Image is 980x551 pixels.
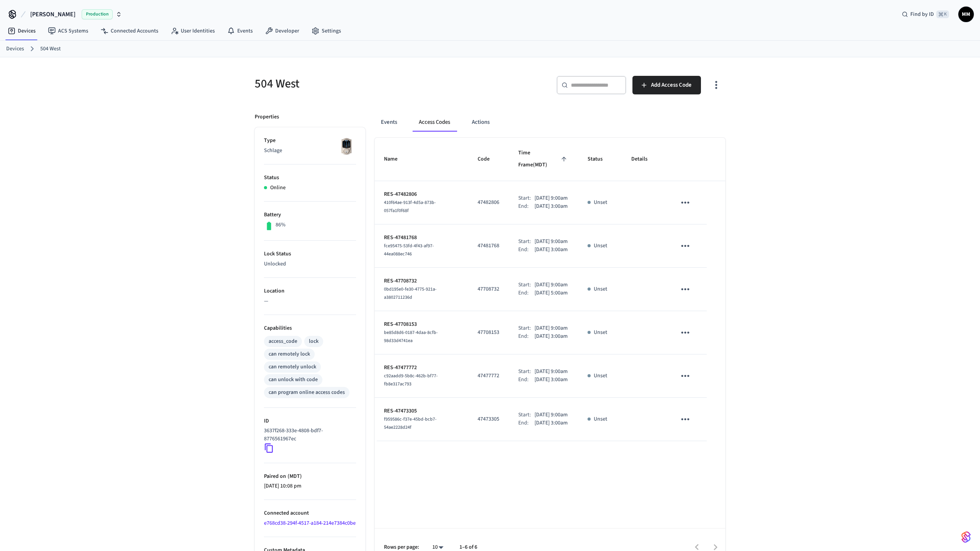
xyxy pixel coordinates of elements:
[594,415,607,423] p: Unset
[478,285,500,293] p: 47708732
[384,199,436,214] span: 410f64ae-913f-4d5a-873b-057fa1f0f68f
[594,285,607,293] p: Unset
[264,482,356,490] p: [DATE] 10:08 pm
[535,194,568,202] p: [DATE] 9:00am
[264,417,356,425] p: ID
[896,7,955,21] div: Find by ID⌘ K
[518,246,535,254] div: End:
[6,45,24,53] a: Devices
[305,24,347,38] a: Settings
[631,153,658,165] span: Details
[518,411,535,419] div: Start:
[478,329,500,337] p: 47708153
[535,246,568,254] p: [DATE] 3:00am
[518,238,535,246] div: Start:
[40,45,61,53] a: 504 West
[936,10,949,18] span: ⌘ K
[518,194,535,202] div: Start:
[518,281,535,289] div: Start:
[518,368,535,376] div: Start:
[264,147,356,155] p: Schlage
[961,531,971,543] img: SeamLogoGradient.69752ec5.svg
[594,372,607,380] p: Unset
[30,10,75,19] span: [PERSON_NAME]
[384,153,408,165] span: Name
[958,7,974,22] button: MM
[959,7,973,21] span: MM
[384,329,438,344] span: be85d8d6-0187-4daa-8cfb-98d33d4741ea
[413,113,456,132] button: Access Codes
[264,427,353,443] p: 3637f268-333e-4808-bdf7-8776561967ec
[588,153,613,165] span: Status
[270,184,286,192] p: Online
[535,289,568,297] p: [DATE] 5:00am
[82,9,113,19] span: Production
[276,221,286,229] p: 86%
[594,198,607,207] p: Unset
[337,137,356,156] img: Schlage Sense Smart Deadbolt with Camelot Trim, Front
[518,202,535,210] div: End:
[221,24,259,38] a: Events
[264,137,356,145] p: Type
[466,113,496,132] button: Actions
[384,416,437,431] span: f959586c-f37e-45bd-bcb7-54ae2228d24f
[535,281,568,289] p: [DATE] 9:00am
[309,337,319,346] div: lock
[478,242,500,250] p: 47481768
[384,364,459,372] p: RES-47477772
[384,234,459,242] p: RES-47481768
[255,113,279,121] p: Properties
[264,211,356,219] p: Battery
[478,415,500,423] p: 47473305
[518,289,535,297] div: End:
[164,24,221,38] a: User Identities
[384,320,459,329] p: RES-47708153
[269,337,297,346] div: access_code
[594,329,607,337] p: Unset
[375,113,403,132] button: Events
[535,368,568,376] p: [DATE] 9:00am
[594,242,607,250] p: Unset
[535,419,568,427] p: [DATE] 3:00am
[269,363,316,371] div: can remotely unlock
[269,350,310,358] div: can remotely lock
[535,238,568,246] p: [DATE] 9:00am
[384,243,434,257] span: fce95475-53fd-4f43-af97-44ea088ec746
[910,10,934,18] span: Find by ID
[478,198,500,207] p: 47482806
[478,372,500,380] p: 47477772
[264,472,356,481] p: Paired on
[518,419,535,427] div: End:
[384,286,437,301] span: 0bd195e0-fe30-4775-921a-a3802711236d
[264,250,356,258] p: Lock Status
[518,332,535,341] div: End:
[264,174,356,182] p: Status
[264,324,356,332] p: Capabilities
[94,24,164,38] a: Connected Accounts
[375,138,725,441] table: sticky table
[535,332,568,341] p: [DATE] 3:00am
[375,113,725,132] div: ant example
[269,376,318,384] div: can unlock with code
[264,509,356,517] p: Connected account
[535,376,568,384] p: [DATE] 3:00am
[535,324,568,332] p: [DATE] 9:00am
[632,76,701,94] button: Add Access Code
[478,153,500,165] span: Code
[42,24,94,38] a: ACS Systems
[255,76,485,92] h5: 504 West
[518,324,535,332] div: Start:
[384,373,438,387] span: c92aadd9-5b8c-462b-bf77-fb8e317ac793
[2,24,42,38] a: Devices
[264,287,356,295] p: Location
[518,147,569,171] span: Time Frame(MDT)
[518,376,535,384] div: End:
[535,202,568,210] p: [DATE] 3:00am
[651,80,692,90] span: Add Access Code
[535,411,568,419] p: [DATE] 9:00am
[384,277,459,285] p: RES-47708732
[269,388,345,397] div: can program online access codes
[264,297,356,305] p: —
[259,24,305,38] a: Developer
[264,260,356,268] p: Unlocked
